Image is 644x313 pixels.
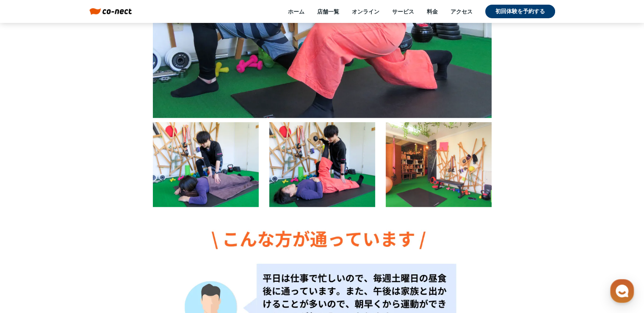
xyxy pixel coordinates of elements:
[451,8,473,15] a: アクセス
[288,8,304,15] a: ホーム
[392,8,414,15] a: サービス
[427,8,438,15] a: 料金
[3,243,56,264] a: ホーム
[131,255,141,262] span: 設定
[56,243,109,264] a: チャット
[352,8,379,15] a: オンライン
[109,243,163,264] a: 設定
[317,8,339,15] a: 店舗一覧
[72,256,93,263] span: チャット
[485,5,555,18] a: 初回体験を予約する
[22,255,37,262] span: ホーム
